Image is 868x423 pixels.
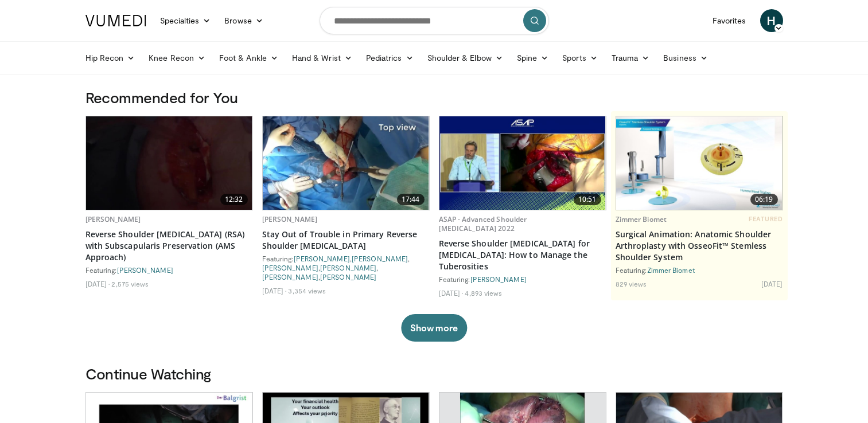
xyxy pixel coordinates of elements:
[320,264,376,272] a: [PERSON_NAME]
[439,288,464,297] li: [DATE]
[749,215,783,223] span: FEATURED
[750,194,778,205] span: 06:19
[263,116,429,210] img: 2a2bc183-e0d0-4ddf-af26-6079f4342f57.620x360_q85_upscale.jpg
[760,9,783,32] a: H
[359,46,421,69] a: Pediatrics
[85,214,141,224] a: [PERSON_NAME]
[263,116,429,210] a: 17:44
[85,279,110,288] li: [DATE]
[647,266,695,274] a: Zimmer Biomet
[439,116,606,210] img: c653596a-0679-4cdd-8644-76a798287787.620x360_q85_upscale.jpg
[397,194,425,205] span: 17:44
[262,229,430,252] a: Stay Out of Trouble in Primary Reverse Shoulder [MEDICAL_DATA]
[220,194,248,205] span: 12:32
[616,116,783,210] img: 84e7f812-2061-4fff-86f6-cdff29f66ef4.620x360_q85_upscale.jpg
[85,229,253,263] a: Reverse Shoulder [MEDICAL_DATA] (RSA) with Subscapularis Preservation (AMS Approach)
[262,286,287,295] li: [DATE]
[212,46,285,69] a: Foot & Ankle
[142,46,212,69] a: Knee Recon
[439,238,606,272] a: Reverse Shoulder [MEDICAL_DATA] for [MEDICAL_DATA]: How to Manage the Tuberosities
[285,46,359,69] a: Hand & Wrist
[616,116,783,210] a: 06:19
[262,214,318,224] a: [PERSON_NAME]
[605,46,657,69] a: Trauma
[510,46,555,69] a: Spine
[117,266,173,274] a: [PERSON_NAME]
[85,88,783,107] h3: Recommended for You
[217,9,270,32] a: Browse
[111,279,149,288] li: 2,575 views
[352,254,408,263] a: [PERSON_NAME]
[465,288,502,297] li: 4,893 views
[85,365,783,383] h3: Continue Watching
[262,273,318,281] a: [PERSON_NAME]
[294,254,350,263] a: [PERSON_NAME]
[85,15,146,26] img: VuMedi Logo
[421,46,510,69] a: Shoulder & Elbow
[439,116,606,210] a: 10:51
[616,214,667,224] a: Zimmer Biomet
[470,275,527,283] a: [PERSON_NAME]
[616,279,647,288] li: 829 views
[262,254,430,281] div: Featuring: , , , , ,
[79,46,142,69] a: Hip Recon
[85,265,253,275] div: Featuring:
[320,7,549,34] input: Search topics, interventions
[656,46,715,69] a: Business
[616,265,783,275] div: Featuring:
[288,286,326,295] li: 3,354 views
[616,229,783,263] a: Surgical Animation: Anatomic Shoulder Arthroplasty with OsseoFit™ Stemless Shoulder System
[401,314,467,342] button: Show more
[555,46,605,69] a: Sports
[761,279,783,288] li: [DATE]
[439,214,527,233] a: ASAP - Advanced Shoulder [MEDICAL_DATA] 2022
[153,9,218,32] a: Specialties
[262,264,318,272] a: [PERSON_NAME]
[320,273,376,281] a: [PERSON_NAME]
[706,9,753,32] a: Favorites
[86,116,252,210] img: f5a43089-e37c-4409-89bd-d6d9eaa40135.620x360_q85_upscale.jpg
[574,194,601,205] span: 10:51
[439,275,606,284] div: Featuring:
[86,116,252,210] a: 12:32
